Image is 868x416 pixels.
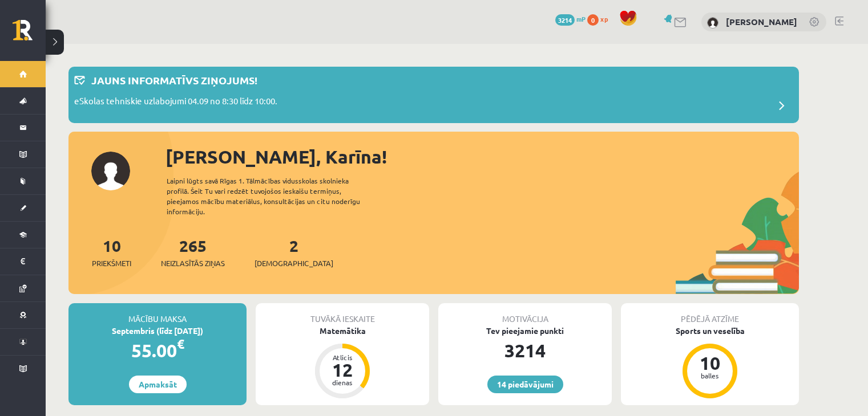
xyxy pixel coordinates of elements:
div: 55.00 [68,337,247,364]
div: Laipni lūgts savā Rīgas 1. Tālmācības vidusskolas skolnieka profilā. Šeit Tu vari redzēt tuvojošo... [167,176,380,217]
span: 3214 [555,14,575,26]
div: Septembris (līdz [DATE]) [68,325,247,337]
div: Motivācija [438,303,612,325]
div: Pēdējā atzīme [621,303,799,325]
div: dienas [325,379,360,386]
img: Karīna Caune [707,17,718,28]
a: Matemātika Atlicis 12 dienas [256,325,429,400]
span: Neizlasītās ziņas [161,258,225,269]
span: xp [600,14,608,23]
div: 3214 [438,337,612,364]
a: Rīgas 1. Tālmācības vidusskola [13,20,46,48]
p: Jauns informatīvs ziņojums! [91,72,257,88]
a: 2[DEMOGRAPHIC_DATA] [255,235,333,269]
a: Apmaksāt [129,376,187,393]
a: 10Priekšmeti [92,235,131,269]
a: 0 xp [587,14,613,23]
div: balles [693,372,727,379]
p: eSkolas tehniskie uzlabojumi 04.09 no 8:30 līdz 10:00. [74,95,277,111]
div: Sports un veselība [621,325,799,337]
div: Tuvākā ieskaite [256,303,429,325]
span: 0 [587,14,599,26]
a: 14 piedāvājumi [487,376,563,393]
a: 3214 mP [555,14,586,23]
div: 10 [693,354,727,372]
span: mP [576,14,586,23]
div: Tev pieejamie punkti [438,325,612,337]
span: € [177,336,184,352]
div: Atlicis [325,354,360,361]
div: [PERSON_NAME], Karīna! [165,143,799,170]
span: [DEMOGRAPHIC_DATA] [255,258,333,269]
a: Sports un veselība 10 balles [621,325,799,400]
a: Jauns informatīvs ziņojums! eSkolas tehniskie uzlabojumi 04.09 no 8:30 līdz 10:00. [74,72,793,117]
div: Matemātika [256,325,429,337]
div: 12 [325,361,360,379]
div: Mācību maksa [68,303,247,325]
a: 265Neizlasītās ziņas [161,235,225,269]
span: Priekšmeti [92,258,131,269]
a: [PERSON_NAME] [726,16,797,27]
